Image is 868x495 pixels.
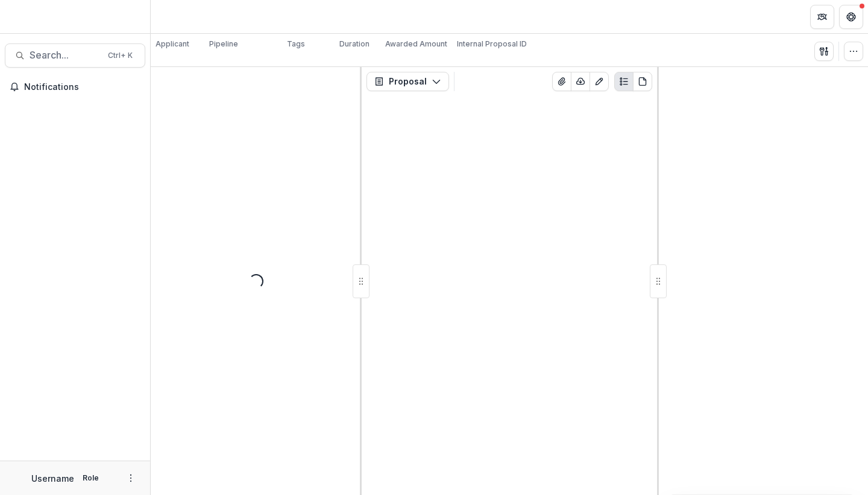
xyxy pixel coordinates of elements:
[366,72,449,91] button: Proposal
[105,49,135,62] div: Ctrl + K
[614,72,634,91] button: Plaintext view
[24,82,140,92] span: Notifications
[124,471,138,485] button: More
[287,39,305,49] p: Tags
[339,39,370,49] p: Duration
[79,473,102,484] p: Role
[209,39,238,49] p: Pipeline
[457,39,527,49] p: Internal Proposal ID
[5,77,145,97] button: Notifications
[552,72,571,91] button: View Attached Files
[156,39,189,49] p: Applicant
[30,49,101,61] span: Search...
[839,5,863,29] button: Get Help
[810,5,834,29] button: Partners
[633,72,652,91] button: PDF view
[385,39,447,49] p: Awarded Amount
[5,43,145,68] button: Search...
[31,472,74,485] p: Username
[590,72,609,91] button: Edit as form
